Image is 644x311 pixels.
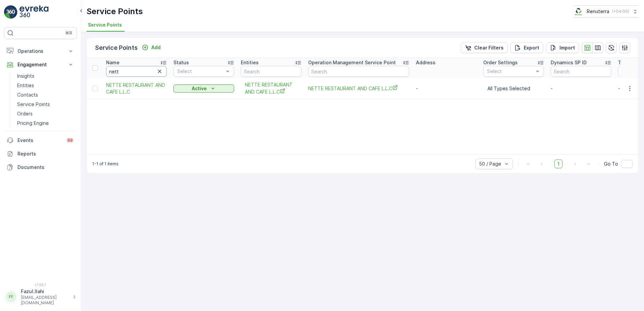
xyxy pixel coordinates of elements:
p: Add [151,44,161,51]
p: Order Settings [483,59,518,66]
a: Contacts [14,90,77,100]
input: Search [551,66,611,77]
p: Status [173,59,189,66]
button: Active [173,84,234,93]
p: Entities [241,59,259,66]
button: Import [546,42,579,53]
input: Search [241,66,301,77]
span: Service Points [88,22,122,28]
a: NETTE RESTAURANT AND CAFE L.L.C [106,82,167,95]
img: logo [4,5,18,19]
a: NETTE RESTAURANT AND CAFE L.L.C [308,85,409,92]
p: Clear Filters [474,44,504,51]
button: Engagement [4,58,77,71]
p: Dynamics SP ID [551,59,587,66]
a: NETTE RESTAURANT AND CAFE L.L.C [245,81,297,95]
p: Pricing Engine [17,120,49,127]
p: - [551,85,611,92]
a: Insights [14,71,77,81]
p: Events [18,137,62,144]
a: Service Points [14,100,77,109]
input: Search [106,66,167,77]
p: Select [177,68,224,75]
img: logo_light-DOdMpM7g.png [20,5,49,19]
button: Export [510,42,543,53]
a: Entities [14,81,77,90]
a: Orders [14,109,77,118]
p: Operation Management Service Point [308,59,396,66]
td: - [413,78,480,99]
p: ⌘B [65,30,72,36]
p: Renuterra [587,8,609,15]
p: Active [192,85,207,92]
p: Select [487,68,534,75]
p: Documents [18,164,74,171]
p: 99 [67,138,73,143]
p: Export [524,44,539,51]
p: Engagement [18,61,63,68]
p: Entities [17,82,34,89]
button: Operations [4,44,77,58]
div: FF [6,291,17,302]
span: Go To [604,161,618,167]
p: Service Points [17,101,50,108]
p: Service Points [95,43,138,53]
button: Renuterra(+04:00) [574,5,639,18]
p: Name [106,59,120,66]
p: Insights [17,73,34,79]
img: Screenshot_2024-07-26_at_13.33.01.png [574,8,584,15]
button: FFFazul.Ilahi[EMAIL_ADDRESS][DOMAIN_NAME] [4,288,77,306]
p: ( +04:00 ) [612,9,629,14]
span: 1 [554,160,562,168]
input: Search [308,66,409,77]
p: 1-1 of 1 items [92,161,119,167]
div: Toggle Row Selected [92,86,98,91]
button: Clear Filters [461,42,508,53]
p: Operations [18,48,63,55]
p: Service Points [87,6,143,17]
a: Documents [4,161,77,174]
p: All Types Selected [487,85,540,92]
a: Events99 [4,134,77,147]
p: Reports [18,150,74,157]
button: Add [139,43,163,51]
p: Orders [17,110,33,117]
p: Address [416,59,436,66]
a: Pricing Engine [14,118,77,128]
p: Fazul.Ilahi [21,288,69,295]
span: v 1.50.1 [4,283,77,287]
p: [EMAIL_ADDRESS][DOMAIN_NAME] [21,295,69,306]
p: Contacts [17,92,38,98]
a: Reports [4,147,77,161]
p: Import [559,44,575,51]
